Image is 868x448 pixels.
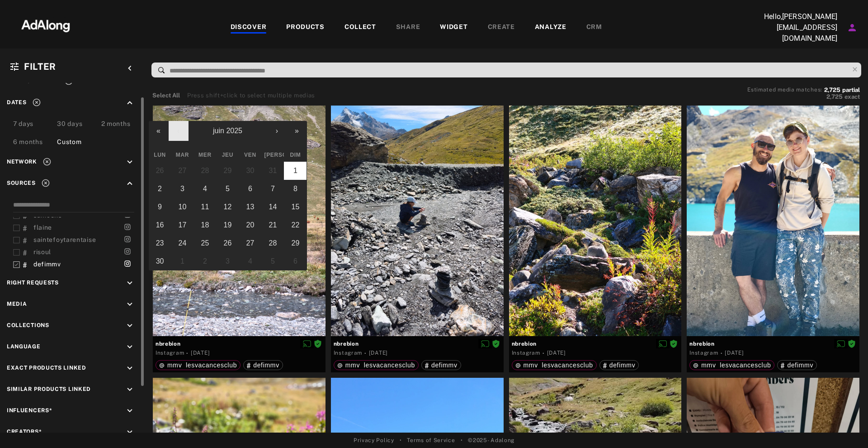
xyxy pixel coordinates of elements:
[725,350,744,356] time: 2025-08-31T10:38:54.000Z
[125,342,135,352] i: keyboard_arrow_down
[535,22,566,33] div: ANALYZE
[823,405,868,448] iframe: Chat Widget
[721,350,723,357] span: ·
[286,22,325,33] div: PRODUCTS
[400,436,402,444] span: •
[159,362,237,368] div: mmv_lesvacancesclub
[425,362,458,368] div: defimmv
[656,339,670,348] button: Disable diffusion on this media
[689,340,857,348] span: nbrebion
[125,363,135,373] i: keyboard_arrow_down
[187,91,315,100] div: Press shift+click to select multiple medias
[314,340,322,347] span: Rights agreed
[701,361,771,369] span: mmv_lesvacancesclub
[787,361,813,369] span: defimmv
[440,22,467,33] div: WIDGET
[844,20,860,35] button: Account settings
[33,236,96,243] span: saintefoytarentaise
[125,63,135,73] i: keyboard_arrow_left
[33,260,61,268] span: defimmv
[512,349,540,357] div: Instagram
[300,339,314,348] button: Disable diffusion on this media
[125,406,135,416] i: keyboard_arrow_down
[693,362,771,368] div: mmv_lesvacancesclub
[689,349,718,357] div: Instagram
[364,350,367,357] span: ·
[492,340,500,347] span: Rights agreed
[152,91,180,100] button: Select All
[231,22,267,33] div: DISCOVER
[824,88,860,92] button: 2,725partial
[354,436,394,444] a: Privacy Policy
[125,98,135,108] i: keyboard_arrow_up
[337,362,415,368] div: mmv_lesvacancesclub
[253,361,279,369] span: defimmv
[33,224,52,231] span: flaine
[167,361,237,369] span: mmv_lesvacancesclub
[125,385,135,395] i: keyboard_arrow_down
[524,361,593,369] span: mmv_lesvacancesclub
[515,362,593,368] div: mmv_lesvacancesclub
[57,137,81,148] div: Custom
[13,119,33,130] div: 7 days
[101,119,131,130] div: 2 months
[344,22,376,33] div: COLLECT
[345,361,415,369] span: mmv_lesvacancesclub
[369,350,388,356] time: 2025-08-31T10:38:54.000Z
[7,159,37,165] span: Network
[670,340,678,347] span: Rights agreed
[156,349,184,357] div: Instagram
[747,92,860,101] button: 2,725exact
[747,11,837,44] p: Hello, [PERSON_NAME][EMAIL_ADDRESS][DOMAIN_NAME]
[407,436,455,444] a: Terms of Service
[396,22,420,33] div: SHARE
[848,340,856,347] span: Rights agreed
[547,350,566,356] time: 2025-08-31T10:38:54.000Z
[57,119,82,130] div: 30 days
[125,178,135,188] i: keyboard_arrow_up
[468,436,514,444] span: © 2025 - Adalong
[824,87,840,93] span: 2,725
[512,340,679,348] span: nbrebion
[125,157,135,167] i: keyboard_arrow_down
[603,362,636,368] div: defimmv
[7,386,91,392] span: Similar Products Linked
[6,11,85,39] img: 63233d7d88ed69de3c212112c67096b6.png
[334,349,362,357] div: Instagram
[834,339,848,348] button: Disable diffusion on this media
[24,61,56,72] span: Filter
[125,278,135,288] i: keyboard_arrow_down
[191,350,210,356] time: 2025-08-31T10:38:54.000Z
[747,87,822,93] span: Estimated media matches:
[7,279,59,286] span: Right Requests
[7,180,36,186] span: Sources
[125,321,135,331] i: keyboard_arrow_down
[7,301,27,307] span: Media
[334,340,501,348] span: nbrebion
[781,362,813,368] div: defimmv
[826,93,843,100] span: 2,725
[7,322,49,328] span: Collections
[7,365,86,371] span: Exact Products Linked
[247,362,279,368] div: defimmv
[488,22,515,33] div: CREATE
[478,339,492,348] button: Disable diffusion on this media
[542,350,545,357] span: ·
[7,343,41,350] span: Language
[125,427,135,437] i: keyboard_arrow_down
[13,137,43,148] div: 6 months
[186,350,189,357] span: ·
[461,436,463,444] span: •
[431,361,458,369] span: defimmv
[7,407,52,414] span: Influencers*
[33,248,51,255] span: risoul
[586,22,602,33] div: CRM
[7,99,27,106] span: Dates
[823,405,868,448] div: Widget de chat
[7,429,42,435] span: Creators*
[609,361,636,369] span: defimmv
[156,340,323,348] span: nbrebion
[125,299,135,309] i: keyboard_arrow_down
